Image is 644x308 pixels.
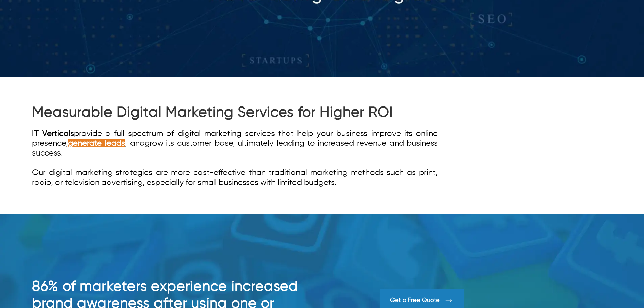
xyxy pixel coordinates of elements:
[390,297,440,304] div: Get a Free Quote
[32,139,438,157] span: grow its customer base, ultimately leading to increased revenue and business success.
[68,139,125,147] strong: generate leads
[32,129,438,188] div: provide a full spectrum of digital marketing services that help your business improve its online ...
[32,103,438,122] h1: Measurable Digital Marketing Services for Higher ROI
[32,129,74,138] a: IT Verticals
[32,169,438,187] span: Our digital marketing strategies are more cost-effective than traditional marketing methods such ...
